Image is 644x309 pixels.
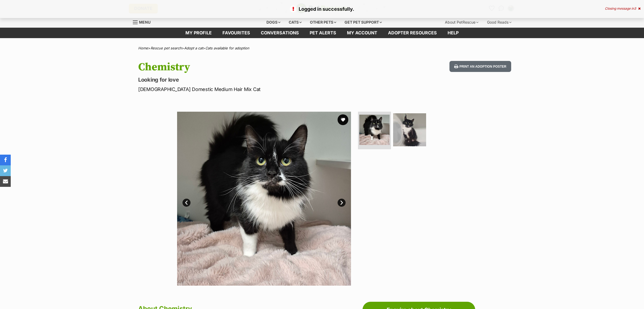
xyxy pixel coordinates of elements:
button: favourite [338,114,348,125]
p: Looking for love [138,76,365,83]
div: About PetRescue [441,17,482,28]
p: Logged in successfully. [5,5,639,13]
p: [DEMOGRAPHIC_DATA] Domestic Medium Hair Mix Cat [138,86,365,93]
img: Photo of Chemistry [177,112,351,286]
div: Other pets [306,17,340,28]
a: Help [442,28,464,38]
a: My profile [180,28,217,38]
div: Get pet support [341,17,386,28]
div: Good Reads [483,17,515,28]
a: Home [138,46,148,50]
a: Pet alerts [304,28,342,38]
a: My account [342,28,383,38]
a: Menu [133,17,154,27]
div: Dogs [263,17,284,28]
button: Print an adoption poster [449,61,511,72]
div: Closing message in [605,7,641,10]
a: Cats available for adoption [205,46,249,50]
span: Menu [139,20,151,24]
a: Favourites [217,28,255,38]
h1: Chemistry [138,61,365,73]
img: Photo of Chemistry [393,113,426,146]
a: Adopter resources [383,28,442,38]
a: Prev [182,199,191,207]
a: Adopt a cat [184,46,203,50]
a: Rescue pet search [151,46,182,50]
div: > > > [125,46,519,50]
div: Cats [285,17,305,28]
span: 3 [634,6,636,10]
a: Next [338,199,346,207]
a: conversations [255,28,304,38]
img: Photo of Chemistry [359,115,390,145]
